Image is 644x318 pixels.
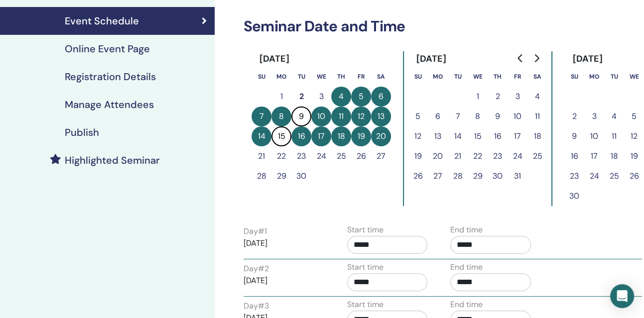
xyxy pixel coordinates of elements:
button: 12 [408,126,428,146]
button: 13 [371,106,391,126]
label: Day # 2 [244,263,269,275]
button: 15 [468,126,488,146]
button: 7 [448,106,468,126]
button: 28 [448,166,468,186]
button: 30 [488,166,508,186]
h3: Seminar Date and Time [238,17,556,35]
button: Go to next month [528,48,544,68]
button: 11 [331,106,351,126]
button: 14 [448,126,468,146]
button: 22 [271,146,291,166]
label: End time [450,261,483,273]
button: 6 [428,106,448,126]
button: 25 [604,166,624,186]
div: Open Intercom Messenger [610,284,634,308]
th: Monday [584,67,604,87]
label: End time [450,299,483,311]
button: 14 [252,126,271,146]
button: 20 [428,146,448,166]
button: 15 [271,126,291,146]
th: Monday [271,67,291,87]
button: 16 [291,126,311,146]
h4: Online Event Page [65,43,150,55]
th: Friday [508,67,527,87]
label: Day # 3 [244,300,269,312]
div: [DATE] [252,51,298,67]
div: [DATE] [564,51,611,67]
label: Day # 1 [244,225,267,237]
button: 3 [311,87,331,106]
th: Wednesday [624,67,644,87]
button: 24 [311,146,331,166]
button: 10 [508,106,527,126]
button: 11 [604,126,624,146]
h4: Event Schedule [65,15,139,27]
button: 11 [527,106,547,126]
button: 7 [252,106,271,126]
div: [DATE] [408,51,454,67]
p: [DATE] [244,237,324,249]
button: 13 [428,126,448,146]
button: 23 [291,146,311,166]
button: 9 [291,106,311,126]
th: Thursday [331,67,351,87]
button: 3 [508,87,527,106]
button: 27 [428,166,448,186]
button: 21 [448,146,468,166]
button: 2 [564,106,584,126]
button: 30 [291,166,311,186]
button: 30 [564,186,584,206]
button: 5 [351,87,371,106]
button: 23 [564,166,584,186]
button: 27 [371,146,391,166]
button: 1 [271,87,291,106]
button: 24 [508,146,527,166]
button: 24 [584,166,604,186]
th: Sunday [408,67,428,87]
button: 2 [488,87,508,106]
button: 8 [468,106,488,126]
button: 31 [508,166,527,186]
button: 17 [584,146,604,166]
button: 5 [408,106,428,126]
button: 16 [564,146,584,166]
h4: Publish [65,126,99,138]
button: 10 [584,126,604,146]
th: Tuesday [291,67,311,87]
button: 19 [408,146,428,166]
label: Start time [347,299,384,311]
th: Saturday [527,67,547,87]
th: Saturday [371,67,391,87]
button: 18 [527,126,547,146]
button: 26 [408,166,428,186]
button: 19 [624,146,644,166]
button: 17 [508,126,527,146]
button: 4 [604,106,624,126]
th: Sunday [252,67,271,87]
button: 25 [331,146,351,166]
button: 9 [488,106,508,126]
th: Tuesday [604,67,624,87]
button: 1 [468,87,488,106]
button: 12 [351,106,371,126]
button: 29 [468,166,488,186]
button: Go to previous month [513,48,528,68]
button: 4 [527,87,547,106]
button: 26 [624,166,644,186]
button: 29 [271,166,291,186]
button: 18 [331,126,351,146]
button: 12 [624,126,644,146]
button: 23 [488,146,508,166]
button: 20 [371,126,391,146]
button: 25 [527,146,547,166]
button: 26 [351,146,371,166]
th: Wednesday [468,67,488,87]
th: Tuesday [448,67,468,87]
button: 6 [371,87,391,106]
button: 9 [564,126,584,146]
button: 4 [331,87,351,106]
button: 2 [291,87,311,106]
button: 19 [351,126,371,146]
label: End time [450,224,483,236]
button: 21 [252,146,271,166]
